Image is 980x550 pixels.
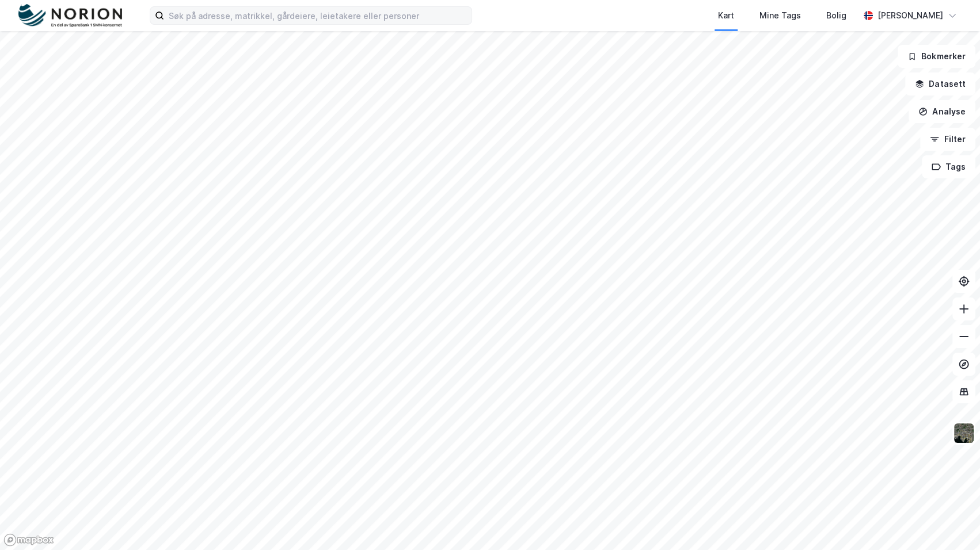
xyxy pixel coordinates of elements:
[909,100,975,123] button: Analyse
[922,155,975,178] button: Tags
[898,45,975,68] button: Bokmerker
[164,7,472,24] input: Søk på adresse, matrikkel, gårdeiere, leietakere eller personer
[718,9,734,22] div: Kart
[878,9,943,22] div: [PERSON_NAME]
[953,422,975,444] img: 9k=
[905,72,975,96] button: Datasett
[920,128,975,151] button: Filter
[922,495,980,550] iframe: Chat Widget
[922,495,980,550] div: Kontrollprogram for chat
[18,4,122,28] img: norion-logo.80e7a08dc31c2e691866.png
[826,9,846,22] div: Bolig
[3,533,54,547] a: Mapbox homepage
[759,9,801,22] div: Mine Tags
